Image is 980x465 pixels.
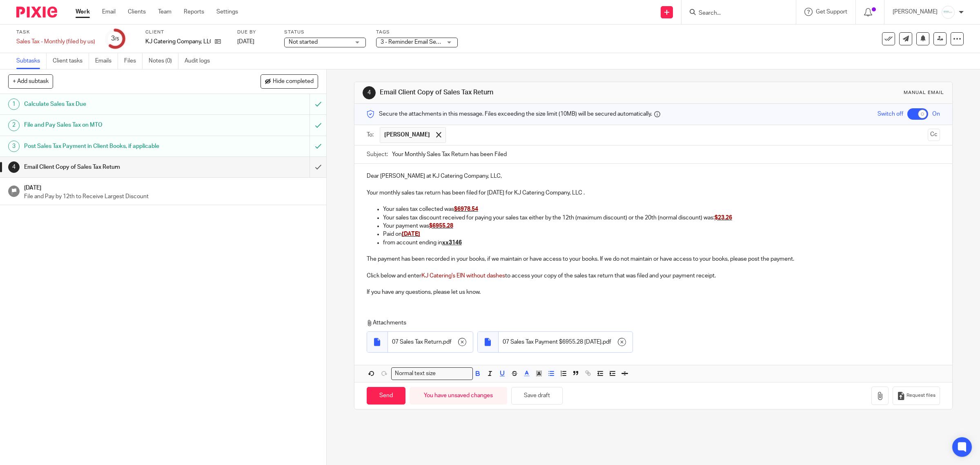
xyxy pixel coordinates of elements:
[383,239,940,247] p: from account ending in
[111,34,119,43] div: 3
[53,53,89,69] a: Client tasks
[145,29,227,36] label: Client
[124,53,143,69] a: Files
[698,10,771,17] input: Search
[388,332,473,352] div: .
[216,8,238,16] a: Settings
[439,369,468,378] input: Search for option
[289,39,318,45] span: Not started
[499,332,633,352] div: .
[454,206,478,212] span: $6978.54
[410,387,507,405] div: You have unsaved changes
[261,74,318,88] button: Hide completed
[367,387,405,405] input: Send
[904,89,944,96] div: Manual email
[95,53,118,69] a: Emails
[367,272,940,280] p: Click below and enter to access your copy of the sales tax return that was filed and your payment...
[381,39,464,45] span: 3 - Reminder Email Sent to Client
[367,172,940,180] p: Dear [PERSON_NAME] at KJ Catering Company, LLC,
[115,37,119,41] small: /5
[128,8,146,16] a: Clients
[24,119,209,131] h1: File and Pay Sales Tax on MTO
[24,140,209,152] h1: Post Sales Tax Payment in Client Books, if applicable
[16,38,95,46] div: Sales Tax - Monthly (filed by us)
[24,161,209,173] h1: Email Client Copy of Sales Tax Return
[367,288,940,296] p: If you have any questions, please let us know.
[16,7,57,18] img: Pixie
[16,53,47,69] a: Subtasks
[367,255,940,263] p: The payment has been recorded in your books, if we maintain or have access to your books. If we d...
[715,215,732,221] span: $23.26
[383,222,940,230] p: Your payment was
[24,182,318,192] h1: [DATE]
[76,8,90,16] a: Work
[503,338,601,346] span: 07 Sales Tax Payment $6955.28 [DATE]
[8,120,20,131] div: 2
[429,223,453,229] span: $6955.28
[158,8,171,16] a: Team
[603,338,611,346] span: pdf
[380,88,670,97] h1: Email Client Copy of Sales Tax Return
[8,74,53,88] button: + Add subtask
[102,8,116,16] a: Email
[24,98,209,110] h1: Calculate Sales Tax Due
[16,29,95,36] label: Task
[367,319,915,327] p: Attachments
[391,367,473,380] div: Search for option
[511,387,563,405] button: Save draft
[384,131,430,139] span: [PERSON_NAME]
[376,29,458,36] label: Tags
[893,387,940,405] button: Request files
[383,205,940,213] p: Your sales tax collected was
[8,98,20,110] div: 1
[816,9,847,15] span: Get Support
[367,150,388,159] label: Subject:
[442,240,462,246] u: xx3146
[379,110,652,118] span: Secure the attachments in this message. Files exceeding the size limit (10MB) will be secured aut...
[8,161,20,173] div: 4
[878,110,903,118] span: Switch off
[942,6,955,19] img: _Logo.png
[237,29,274,36] label: Due by
[383,214,940,222] p: Your sales tax discount received for paying your sales tax either by the 12th (maximum discount) ...
[443,338,452,346] span: pdf
[149,53,178,69] a: Notes (0)
[928,129,940,141] button: Cc
[932,110,940,118] span: On
[8,141,20,152] div: 3
[893,8,938,16] p: [PERSON_NAME]
[24,192,318,201] p: File and Pay by 12th to Receive Largest Discount
[284,29,366,36] label: Status
[392,338,442,346] span: 07 Sales Tax Return
[393,369,438,378] span: Normal text size
[184,8,204,16] a: Reports
[237,39,254,45] span: [DATE]
[367,131,376,139] label: To:
[402,231,420,237] span: [DATE]
[273,78,314,85] span: Hide completed
[363,86,376,99] div: 4
[145,38,211,46] p: KJ Catering Company, LLC
[185,53,216,69] a: Audit logs
[383,230,940,238] p: Paid on
[421,273,505,279] span: KJ Catering's EIN without dashes
[367,189,940,197] p: Your monthly sales tax return has been filed for [DATE] for KJ Catering Company, LLC .
[906,392,935,399] span: Request files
